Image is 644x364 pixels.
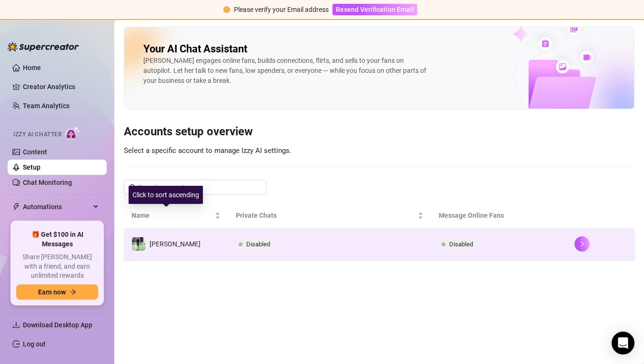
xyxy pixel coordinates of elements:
[612,332,634,354] div: Open Intercom Messenger
[332,4,417,15] button: Resend Verification Email
[8,42,79,51] img: logo-BBDzfeDw.svg
[124,124,634,140] h3: Accounts setup overview
[12,321,20,329] span: download
[65,126,80,140] img: AI Chatter
[131,210,213,221] span: Name
[150,240,201,248] span: [PERSON_NAME]
[579,241,585,247] span: right
[228,202,432,229] th: Private Chats
[38,288,66,296] span: Earn now
[124,146,292,155] span: Select a specific account to manage Izzy AI settings.
[336,6,414,13] span: Resend Verification Email
[23,179,72,186] a: Chat Monitoring
[16,284,98,300] button: Earn nowarrow-right
[223,6,230,13] span: exclamation-circle
[23,163,40,171] a: Setup
[23,79,99,94] a: Creator Analytics
[16,253,98,281] span: Share [PERSON_NAME] with a friend, and earn unlimited rewards
[16,230,98,249] span: 🎁 Get $100 in AI Messages
[129,186,203,204] div: Click to sort ascending
[23,102,70,110] a: Team Analytics
[449,241,473,248] span: Disabled
[132,237,145,251] img: Blake
[130,184,136,191] span: search
[138,182,253,192] input: Search account
[246,241,270,248] span: Disabled
[12,203,20,211] span: thunderbolt
[23,340,46,348] a: Log out
[70,289,76,295] span: arrow-right
[23,64,41,71] a: Home
[23,148,47,156] a: Content
[143,56,429,86] div: [PERSON_NAME] engages online fans, builds connections, flirts, and sells to your fans on autopilo...
[574,236,590,252] button: right
[143,42,247,56] h2: Your AI Chat Assistant
[23,199,91,214] span: Automations
[236,210,416,221] span: Private Chats
[13,130,61,139] span: Izzy AI Chatter
[23,321,92,329] span: Download Desktop App
[234,4,329,15] div: Please verify your Email address
[124,202,228,229] th: Name
[486,11,634,109] img: ai-chatter-content-library-cLFOSyPT.png
[431,202,566,229] th: Message Online Fans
